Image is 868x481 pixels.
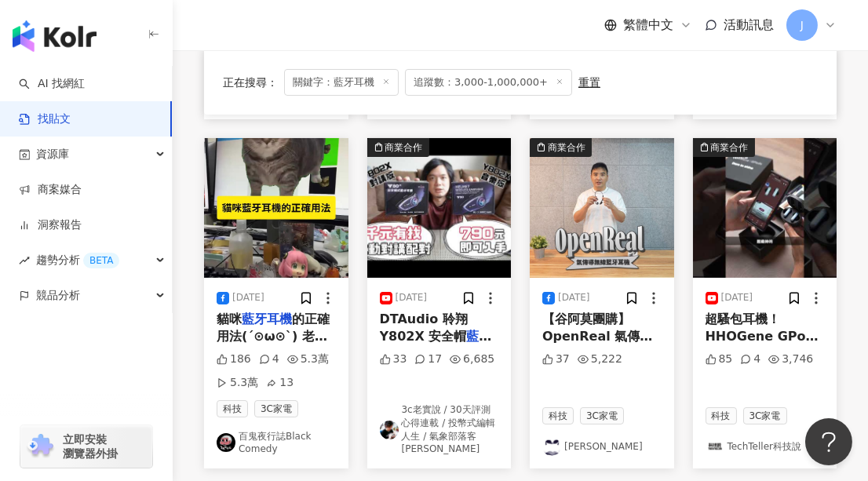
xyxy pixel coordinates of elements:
div: 5,222 [578,352,622,367]
img: post-image [367,138,512,278]
span: 3C家電 [254,400,298,417]
a: KOL Avatar3c老實說 / 30天評測心得連載 / 投幣式編輯人生 / 氣象部落客[PERSON_NAME] [380,403,499,456]
div: 17 [414,352,442,367]
img: logo [13,20,97,52]
span: 繁體中文 [623,16,673,34]
div: 商業合作 [548,140,585,155]
span: DTAudio 聆翔 Y802X 安全帽 [380,312,468,344]
span: 資源庫 [36,137,69,172]
div: BETA [83,253,119,268]
span: 超騷包耳機！HHOGene GPods真無線 [706,312,822,362]
a: 商案媒合 [19,182,82,198]
div: 33 [380,352,407,367]
img: post-image [693,138,837,278]
img: KOL Avatar [380,421,399,439]
div: [DATE] [721,291,753,304]
div: 4 [740,352,760,367]
div: 商業合作 [385,140,423,155]
div: 商業合作 [711,140,749,155]
span: J [801,16,804,34]
span: 3C家電 [743,407,787,425]
span: 競品分析 [36,278,80,313]
div: 85 [706,352,733,367]
span: 正在搜尋 ： [223,76,278,89]
button: 商業合作 [530,138,674,278]
span: 趨勢分析 [36,242,119,278]
a: 洞察報告 [19,217,82,233]
div: 3,746 [768,352,813,367]
img: post-image [530,138,674,278]
img: KOL Avatar [706,437,724,456]
div: 4 [259,352,279,367]
span: 科技 [706,407,737,425]
div: [DATE] [396,291,428,304]
span: 關鍵字：藍牙耳機 [284,69,399,96]
mark: 藍牙耳機 [242,312,292,326]
img: post-image [204,138,348,278]
span: 【谷阿莫團購】OpenReal 氣傳導無線 [542,312,652,362]
span: rise [19,255,30,266]
div: 5.3萬 [217,375,258,391]
a: KOL Avatar百鬼夜行誌Black Comedy [217,430,336,457]
div: [DATE] [232,291,264,304]
a: KOL Avatar[PERSON_NAME] [542,437,662,456]
iframe: Help Scout Beacon - Open [805,418,852,465]
a: searchAI 找網紅 [19,76,85,92]
img: chrome extension [25,434,56,459]
div: [DATE] [558,291,590,304]
span: 科技 [217,400,248,417]
a: chrome extension立即安裝 瀏覽器外掛 [20,425,152,468]
div: 37 [542,352,570,367]
span: 3C家電 [580,407,624,425]
span: 立即安裝 瀏覽器外掛 [63,432,118,461]
div: 13 [266,375,294,391]
button: 商業合作 [367,138,512,278]
span: 追蹤數：3,000-1,000,000+ [405,69,572,96]
div: 5.3萬 [287,352,329,367]
span: 科技 [542,407,574,425]
img: KOL Avatar [217,433,235,452]
a: KOL AvatarTechTeller科技說 [706,437,825,456]
div: 重置 [578,76,600,89]
div: 6,685 [450,352,494,367]
img: KOL Avatar [542,437,561,456]
span: 活動訊息 [724,17,774,32]
div: 186 [217,352,251,367]
a: 找貼文 [19,111,71,127]
button: 商業合作 [693,138,837,278]
span: 貓咪 [217,312,242,326]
